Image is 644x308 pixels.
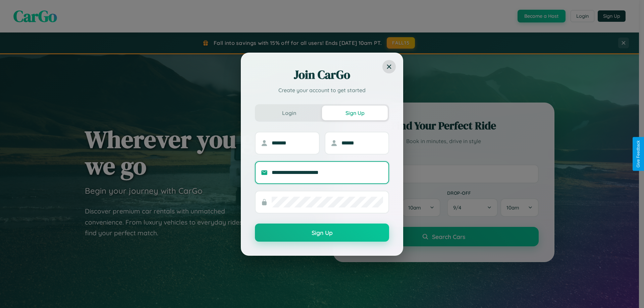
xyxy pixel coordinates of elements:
h2: Join CarGo [255,67,389,83]
button: Sign Up [255,224,389,242]
div: Give Feedback [636,140,641,168]
button: Login [256,106,322,120]
p: Create your account to get started [255,86,389,94]
button: Sign Up [322,106,388,120]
